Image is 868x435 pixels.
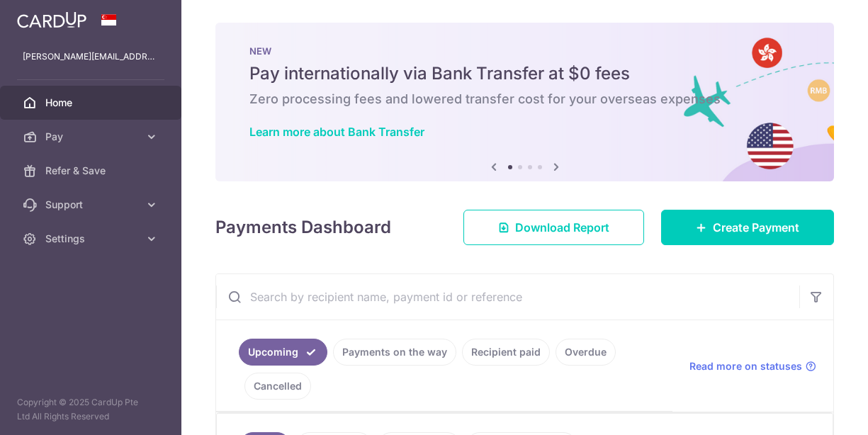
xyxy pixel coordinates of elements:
span: Refer & Save [45,164,139,178]
a: Download Report [463,210,644,245]
a: Payments on the way [333,339,456,366]
span: Create Payment [713,219,799,236]
p: [PERSON_NAME][EMAIL_ADDRESS][DOMAIN_NAME] [23,50,159,64]
span: Pay [45,130,139,144]
span: Read more on statuses [689,359,802,373]
a: Cancelled [244,373,311,400]
a: Overdue [556,339,616,366]
img: Bank transfer banner [215,23,834,181]
h6: Zero processing fees and lowered transfer cost for your overseas expenses [249,91,800,108]
h4: Payments Dashboard [215,215,391,240]
span: Home [45,96,139,110]
img: CardUp [17,11,86,28]
a: Upcoming [239,339,327,366]
a: Learn more about Bank Transfer [249,125,424,139]
a: Recipient paid [462,339,550,366]
input: Search by recipient name, payment id or reference [216,274,799,320]
span: Download Report [515,219,609,236]
iframe: Opens a widget where you can find more information [777,392,854,428]
a: Create Payment [661,210,834,245]
p: NEW [249,45,800,57]
span: Settings [45,232,139,246]
a: Read more on statuses [689,359,816,373]
span: Support [45,198,139,212]
h5: Pay internationally via Bank Transfer at $0 fees [249,62,800,85]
